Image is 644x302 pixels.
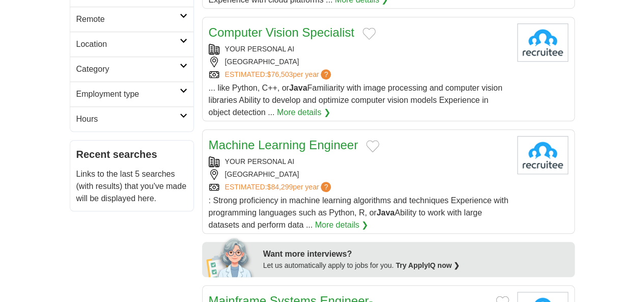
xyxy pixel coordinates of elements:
h2: Remote [76,13,180,25]
a: More details ❯ [277,106,330,119]
strong: Java [376,208,395,217]
button: Add to favorite jobs [366,140,379,152]
img: apply-iq-scientist.png [206,236,256,277]
p: Links to the last 5 searches (with results) that you've made will be displayed here. [76,168,187,205]
h2: Employment type [76,88,180,100]
span: : Strong proficiency in machine learning algorithms and techniques Experience with programming la... [209,196,509,229]
a: ESTIMATED:$76,503per year? [225,69,333,80]
button: Add to favorite jobs [362,28,376,40]
a: Computer Vision Specialist [209,25,354,39]
img: Company logo [517,23,568,62]
a: Try ApplyIQ now ❯ [396,261,460,269]
span: ... like Python, C++, or Familiarity with image processing and computer vision libraries Ability ... [209,84,502,117]
span: ? [321,182,331,192]
div: YOUR PERSONAL AI [209,44,509,54]
div: [GEOGRAPHIC_DATA] [209,169,509,180]
h2: Recent searches [76,147,187,162]
a: ESTIMATED:$84,299per year? [225,182,333,193]
img: Company logo [517,136,568,174]
strong: Java [289,84,307,92]
span: $76,503 [267,70,293,78]
div: YOUR PERSONAL AI [209,156,509,167]
h2: Location [76,38,180,50]
h2: Hours [76,113,180,125]
h2: Category [76,63,180,75]
a: Employment type [70,81,193,106]
span: ? [321,69,331,79]
div: Want more interviews? [263,248,569,260]
a: Location [70,32,193,57]
a: More details ❯ [315,219,369,231]
span: $84,299 [267,183,293,191]
a: Remote [70,7,193,32]
div: [GEOGRAPHIC_DATA] [209,57,509,67]
div: Let us automatically apply to jobs for you. [263,260,569,271]
a: Category [70,57,193,81]
a: Machine Learning Engineer [209,138,358,152]
a: Hours [70,106,193,131]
